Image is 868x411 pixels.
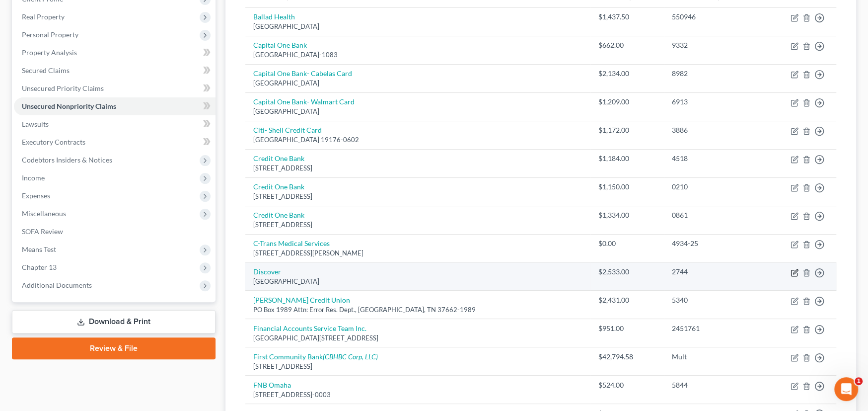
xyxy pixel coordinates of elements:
a: Credit One Bank [253,211,304,219]
a: Credit One Bank [253,182,304,191]
div: [STREET_ADDRESS] [253,192,582,201]
div: [GEOGRAPHIC_DATA] [253,107,582,116]
span: Miscellaneous [22,209,66,218]
a: Unsecured Priority Claims [14,80,216,97]
a: Financial Accounts Service Team Inc. [253,324,366,332]
span: SOFA Review [22,227,63,236]
div: [GEOGRAPHIC_DATA] 19176-0602 [253,135,582,145]
div: $1,437.50 [598,12,656,22]
span: Codebtors Insiders & Notices [22,156,112,164]
div: 0210 [672,182,751,192]
div: PO Box 1989 Attn: Error Res. Dept., [GEOGRAPHIC_DATA], TN 37662-1989 [253,305,582,315]
div: [STREET_ADDRESS]-0003 [253,390,582,400]
a: Review & File [12,337,216,359]
div: [GEOGRAPHIC_DATA][STREET_ADDRESS] [253,333,582,343]
span: Executory Contracts [22,138,85,146]
span: Property Analysis [22,48,77,57]
div: $0.00 [598,239,656,248]
div: [GEOGRAPHIC_DATA] [253,22,582,31]
a: Capital One Bank- Walmart Card [253,97,355,106]
div: $1,150.00 [598,182,656,192]
span: Real Property [22,12,65,21]
span: 1 [855,377,863,385]
span: Additional Documents [22,281,92,289]
span: Personal Property [22,30,78,39]
a: Property Analysis [14,44,216,62]
div: $951.00 [598,324,656,333]
a: SOFA Review [14,223,216,241]
span: Income [22,173,45,182]
a: Lawsuits [14,115,216,133]
a: C-Trans Medical Services [253,239,330,247]
div: 9332 [672,40,751,50]
a: Credit One Bank [253,154,304,163]
a: Download & Print [12,310,216,333]
div: [STREET_ADDRESS] [253,362,582,371]
a: Secured Claims [14,62,216,80]
div: [GEOGRAPHIC_DATA]-1083 [253,50,582,60]
div: [GEOGRAPHIC_DATA] [253,277,582,286]
div: $2,134.00 [598,69,656,79]
a: First Community Bank(CBHBC Corp, LLC) [253,352,378,361]
a: Capital One Bank [253,41,307,49]
div: [STREET_ADDRESS] [253,164,582,173]
div: $2,533.00 [598,267,656,277]
a: FNB Omaha [253,381,291,389]
div: [STREET_ADDRESS][PERSON_NAME] [253,248,582,258]
div: 0861 [672,210,751,220]
a: Executory Contracts [14,133,216,151]
a: Capital One Bank- Cabelas Card [253,69,352,78]
div: $524.00 [598,380,656,390]
div: $1,172.00 [598,125,656,135]
div: 4518 [672,154,751,164]
div: 6913 [672,97,751,107]
a: [PERSON_NAME] Credit Union [253,296,350,304]
a: Citi- Shell Credit Card [253,126,322,134]
div: 3886 [672,125,751,135]
div: 550946 [672,12,751,22]
i: (CBHBC Corp, LLC) [323,352,378,361]
span: Unsecured Nonpriority Claims [22,102,116,110]
span: Lawsuits [22,120,49,128]
div: 8982 [672,69,751,79]
span: Expenses [22,191,50,200]
span: Secured Claims [22,66,70,75]
div: 2451761 [672,324,751,333]
div: [STREET_ADDRESS] [253,220,582,230]
div: 5844 [672,380,751,390]
div: $1,184.00 [598,154,656,164]
div: $1,209.00 [598,97,656,107]
span: Unsecured Priority Claims [22,84,104,92]
div: 2744 [672,267,751,277]
div: 5340 [672,295,751,305]
div: $662.00 [598,40,656,50]
a: Unsecured Nonpriority Claims [14,97,216,115]
div: $2,431.00 [598,295,656,305]
a: Discover [253,267,281,276]
span: Means Test [22,245,56,253]
div: Mult [672,352,751,362]
iframe: Intercom live chat [834,377,858,401]
div: [GEOGRAPHIC_DATA] [253,79,582,88]
a: Ballad Health [253,12,295,21]
div: $1,334.00 [598,210,656,220]
div: $42,794.58 [598,352,656,362]
span: Chapter 13 [22,263,57,271]
div: 4934-25 [672,239,751,248]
